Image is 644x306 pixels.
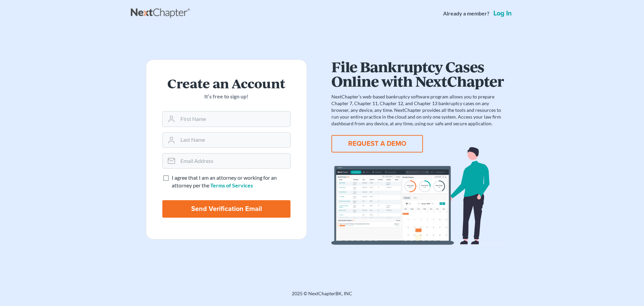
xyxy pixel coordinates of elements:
[178,133,290,147] input: Last Name
[178,112,290,126] input: First Name
[443,10,489,17] strong: Already a member?
[172,174,277,188] span: I agree that I am an attorney or working for an attorney per the
[331,135,423,152] button: REQUEST A DEMO
[162,76,290,90] h2: Create an Account
[162,200,290,218] input: Send Verification Email
[162,93,290,100] p: It’s free to sign up!
[492,10,513,17] a: Log in
[331,93,504,127] p: NextChapter’s web-based bankruptcy software program allows you to prepare Chapter 7, Chapter 11, ...
[331,59,504,88] h1: File Bankruptcy Cases Online with NextChapter
[331,147,504,245] img: dashboard-867a026336fddd4d87f0941869007d5e2a59e2bc3a7d80a2916e9f42c0117099.svg
[131,290,513,302] div: 2025 © NextChapterBK, INC
[178,154,290,168] input: Email Address
[210,182,253,188] a: Terms of Services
